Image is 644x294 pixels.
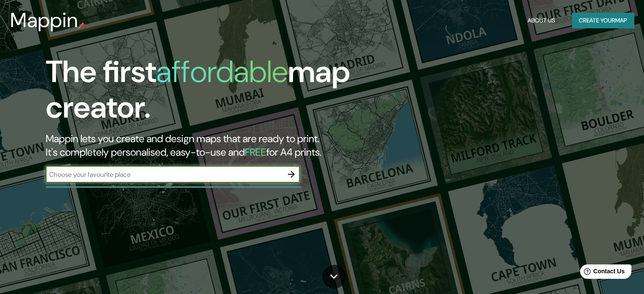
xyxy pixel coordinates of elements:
h1: The first map creator. [46,54,368,132]
img: mappin-pin [78,22,85,29]
h5: FREE [245,146,266,159]
h2: Mappin lets you create and design maps that are ready to print. It's completely personalised, eas... [46,132,368,159]
button: Create yourmap [572,13,634,28]
h1: affordable [156,52,288,91]
h3: Mappin [10,8,78,32]
iframe: Help widget launcher [569,261,635,285]
button: About Us [524,13,558,28]
input: Choose your favourite place [46,170,283,179]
